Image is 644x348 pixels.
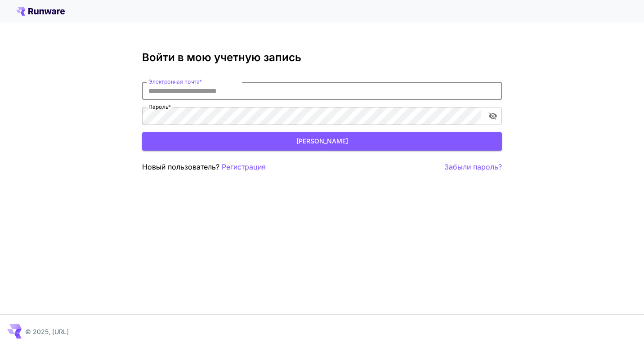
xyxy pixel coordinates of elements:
[485,108,501,124] button: Переключение видимости пароля
[142,162,219,171] font: Новый пользователь?
[148,78,202,85] label: Электронная почта
[444,161,502,173] button: Забыли пароль?
[296,136,348,147] font: [PERSON_NAME]
[142,132,502,151] button: [PERSON_NAME]
[222,161,266,173] button: Регистрация
[142,51,502,64] h3: Войти в мою учетную запись
[25,327,69,336] p: © 2025, [URL]
[148,103,171,111] label: Пароль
